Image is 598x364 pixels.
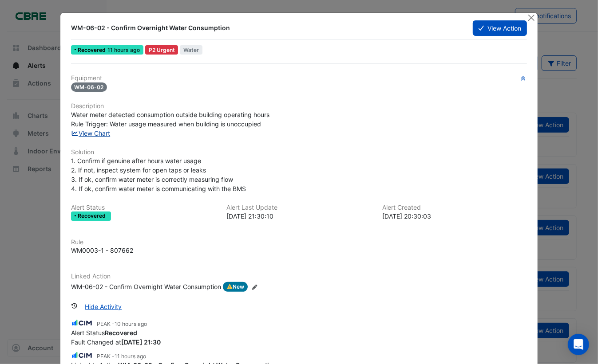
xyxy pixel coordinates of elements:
div: [DATE] 21:30:10 [226,211,372,221]
h6: Alert Created [382,204,527,211]
h6: Solution [71,149,527,156]
span: Fault Changed at [71,338,161,346]
button: Hide Activity [79,299,127,314]
span: 2025-10-09 22:18:18 [115,321,147,327]
span: 2025-10-09 21:04:24 [115,353,146,360]
div: WM-06-02 - Confirm Overnight Water Consumption [71,282,221,292]
span: Water meter detected consumption outside building operating hours Rule Trigger: Water usage measu... [71,111,269,128]
h6: Equipment [71,74,527,82]
small: PEAK - [97,320,147,328]
h6: Linked Action [71,273,527,280]
button: View Action [473,20,527,36]
h6: Alert Status [71,204,216,211]
fa-icon: Edit Linked Action [251,284,258,290]
span: Alert Status [71,329,137,337]
button: Close [527,13,536,22]
a: View Chart [71,129,111,137]
div: [DATE] 20:30:03 [382,211,527,221]
span: Recovered [78,47,107,53]
h6: Rule [71,239,527,246]
span: Recovered [78,213,107,219]
img: CIM [71,351,93,360]
span: New [223,282,248,292]
small: PEAK - [97,352,146,360]
span: Thu 09-Oct-2025 21:30 AEDT [107,47,140,53]
div: WM-06-02 - Confirm Overnight Water Consumption [71,23,462,32]
span: Water [180,45,202,55]
div: P2 Urgent [145,45,178,55]
strong: 2025-10-09 21:30:10 [121,338,161,346]
span: WM-06-02 [71,82,107,92]
img: CIM [71,318,93,328]
div: WM0003-1 - 807662 [71,246,133,255]
strong: Recovered [105,329,137,337]
h6: Alert Last Update [226,204,372,211]
h6: Description [71,102,527,110]
div: Open Intercom Messenger [568,334,589,355]
span: 1. Confirm if genuine after hours water usage 2. If not, inspect system for open taps or leaks 3.... [71,157,246,192]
